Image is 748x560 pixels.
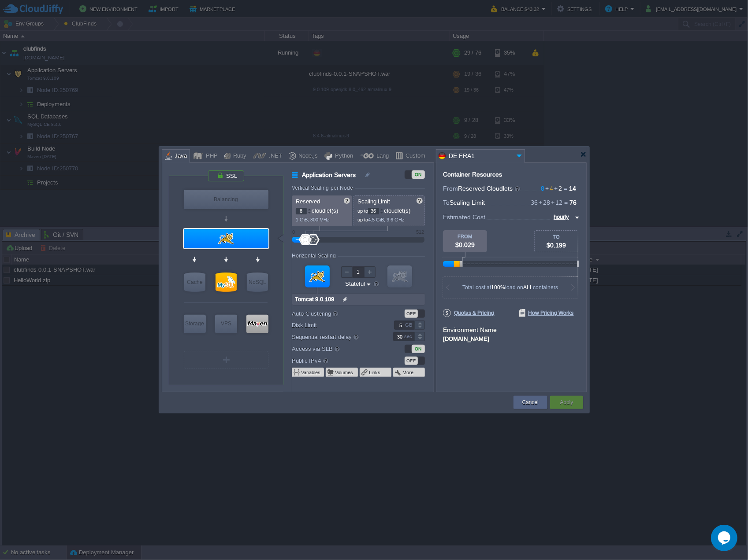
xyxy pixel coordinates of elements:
[301,369,321,376] button: Variables
[535,234,578,239] div: TO
[412,345,425,353] div: ON
[405,357,418,365] div: OFF
[402,369,414,376] button: More
[443,234,487,239] div: FROM
[184,190,268,209] div: Balancing
[184,351,268,368] div: Create New Layer
[458,185,521,192] span: Reserved Cloudlets
[443,171,502,178] div: Container Resources
[292,253,338,259] div: Horizontal Scaling
[550,199,562,206] span: 12
[296,217,330,222] span: 1 GiB, 800 MHz
[374,150,389,163] div: Lang
[184,229,268,248] div: Application Servers
[522,398,539,407] button: Cancel
[405,309,418,318] div: OFF
[357,205,422,214] p: cloudlet(s)
[562,185,569,192] span: =
[412,170,425,179] div: ON
[553,185,558,192] span: +
[553,185,562,192] span: 2
[266,150,282,163] div: .NET
[332,150,353,163] div: Python
[443,212,485,222] span: Estimated Cost
[443,334,580,342] div: [DOMAIN_NAME]
[538,199,543,206] span: +
[216,273,237,292] div: SQL Databases
[711,525,739,551] iframe: chat widget
[443,185,458,192] span: From
[368,217,405,222] span: 4.5 GiB, 3.6 GHz
[357,217,368,222] span: up to
[247,273,268,292] div: NoSQL Databases
[450,199,485,206] span: Scaling Limit
[544,185,553,192] span: 4
[215,315,237,333] div: Elastic VPS
[357,198,391,205] span: Scaling Limit
[569,199,577,206] span: 76
[292,229,295,235] div: 0
[172,150,187,163] div: Java
[562,199,569,206] span: =
[292,344,381,354] label: Access via SLB
[296,205,349,214] p: cloudlet(s)
[531,199,538,206] span: 36
[292,321,381,330] label: Disk Limit
[203,150,218,163] div: PHP
[292,356,381,365] label: Public IPv4
[246,315,268,333] div: Build Node
[296,198,320,205] span: Reserved
[547,242,566,249] span: $0.199
[184,315,206,332] div: Storage
[184,273,205,292] div: Cache
[560,398,573,407] button: Apply
[296,150,318,163] div: Node.js
[405,321,414,329] div: GB
[335,369,354,376] button: Volumes
[569,185,576,192] span: 14
[231,150,246,163] div: Ruby
[184,315,206,333] div: Storage Containers
[455,241,475,248] span: $0.029
[443,199,450,206] span: To
[357,208,368,214] span: up to
[292,185,355,191] div: Vertical Scaling per Node
[292,309,381,318] label: Auto-Clustering
[215,315,237,332] div: VPS
[550,199,555,206] span: +
[443,309,495,317] span: Quotas & Pricing
[538,199,550,206] span: 28
[403,150,425,163] div: Custom
[544,185,550,192] span: +
[369,369,381,376] button: Links
[184,190,268,209] div: Load Balancer
[443,326,497,333] label: Environment Name
[292,332,381,342] label: Sequential restart delay
[519,309,574,317] span: How Pricing Works
[541,185,544,192] span: 8
[416,229,424,235] div: 512
[404,332,414,341] div: sec
[247,273,268,292] div: NoSQL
